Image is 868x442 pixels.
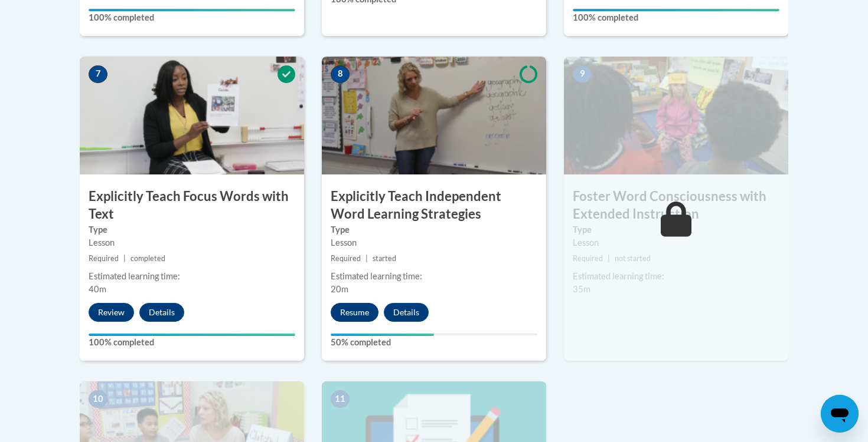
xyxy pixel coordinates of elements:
span: 8 [331,65,350,83]
div: Your progress [573,9,779,11]
label: 50% completed [331,336,537,349]
div: Lesson [89,236,295,249]
div: Lesson [573,236,779,249]
span: | [366,254,368,263]
img: Course Image [564,57,788,174]
label: 100% completed [89,336,295,349]
div: Your progress [331,334,434,336]
span: 9 [573,65,592,83]
div: Estimated learning time: [89,270,295,283]
span: not started [615,254,651,263]
label: Type [331,223,537,236]
span: | [123,254,126,263]
div: Your progress [89,9,295,11]
span: started [373,254,396,263]
h3: Foster Word Consciousness with Extended Instruction [564,187,788,224]
button: Resume [331,303,378,322]
div: Estimated learning time: [573,270,779,283]
button: Details [139,303,184,322]
span: 11 [331,390,350,408]
button: Review [89,303,134,322]
span: 20m [331,284,348,294]
iframe: Button to launch messaging window [821,395,859,433]
img: Course Image [322,57,546,174]
img: Course Image [80,57,304,174]
h3: Explicitly Teach Focus Words with Text [80,187,304,224]
div: Your progress [89,334,295,336]
span: Required [89,254,119,263]
label: 100% completed [89,11,295,24]
h3: Explicitly Teach Independent Word Learning Strategies [322,187,546,224]
label: Type [573,223,779,236]
span: 7 [89,65,107,83]
label: Type [89,223,295,236]
span: Required [331,254,361,263]
button: Details [384,303,429,322]
span: 10 [89,390,107,408]
label: 100% completed [573,11,779,24]
span: completed [130,254,165,263]
span: 35m [573,284,590,294]
span: | [608,254,610,263]
div: Lesson [331,236,537,249]
div: Estimated learning time: [331,270,537,283]
span: 40m [89,284,106,294]
span: Required [573,254,603,263]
